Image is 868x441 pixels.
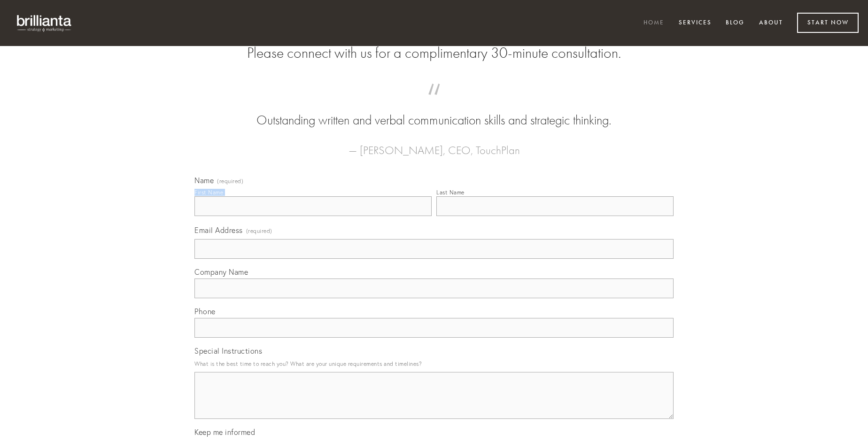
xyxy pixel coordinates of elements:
[194,189,223,196] div: First Name
[194,176,214,185] span: Name
[194,267,248,277] span: Company Name
[246,224,272,237] span: (required)
[797,13,859,33] a: Start Now
[720,15,751,31] a: Blog
[9,9,80,37] img: brillianta - research, strategy, marketing
[436,189,465,196] div: Last Name
[194,225,243,235] span: Email Address
[209,93,659,111] span: “
[194,346,262,356] span: Special Instructions
[194,357,674,370] p: What is the best time to reach you? What are your unique requirements and timelines?
[194,44,674,62] h2: Please connect with us for a complimentary 30-minute consultation.
[217,178,243,184] span: (required)
[637,15,670,31] a: Home
[194,427,255,437] span: Keep me informed
[209,130,659,160] figcaption: — [PERSON_NAME], CEO, TouchPlan
[194,307,216,316] span: Phone
[753,15,789,31] a: About
[673,15,718,31] a: Services
[209,93,659,130] blockquote: Outstanding written and verbal communication skills and strategic thinking.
